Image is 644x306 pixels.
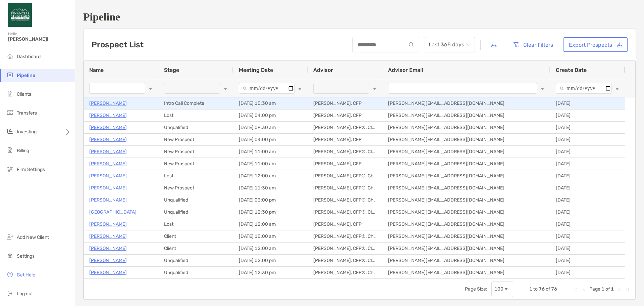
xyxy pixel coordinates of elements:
[550,170,625,182] div: [DATE]
[383,122,550,133] div: [PERSON_NAME][EMAIL_ADDRESS][DOMAIN_NAME]
[159,134,233,145] div: New Prospect
[409,42,414,47] img: input icon
[89,99,127,107] a: [PERSON_NAME]
[573,287,579,292] div: First Page
[89,268,127,277] a: [PERSON_NAME]
[550,146,625,158] div: [DATE]
[550,182,625,194] div: [DATE]
[383,134,550,145] div: [PERSON_NAME][EMAIL_ADDRESS][DOMAIN_NAME]
[383,182,550,194] div: [PERSON_NAME][EMAIL_ADDRESS][DOMAIN_NAME]
[550,194,625,206] div: [DATE]
[233,206,308,218] div: [DATE] 12:30 pm
[6,127,14,135] img: investing icon
[159,255,233,266] div: Unqualified
[89,135,127,144] a: [PERSON_NAME]
[383,170,550,182] div: [PERSON_NAME][EMAIL_ADDRESS][DOMAIN_NAME]
[17,110,37,116] span: Transfers
[616,287,622,292] div: Next Page
[159,182,233,194] div: New Prospect
[89,220,127,228] p: [PERSON_NAME]
[308,230,383,242] div: [PERSON_NAME], CFP®, ChFC®, CDAA
[89,244,127,253] a: [PERSON_NAME]
[550,158,625,170] div: [DATE]
[89,83,145,94] input: Name Filter Input
[589,286,600,292] span: Page
[383,230,550,242] div: [PERSON_NAME][EMAIL_ADDRESS][DOMAIN_NAME]
[233,122,308,133] div: [DATE] 09:30 am
[6,165,14,173] img: firm-settings icon
[233,243,308,254] div: [DATE] 12:00 am
[308,267,383,278] div: [PERSON_NAME], CFP®, ChFC®, CDAA
[529,286,532,292] span: 1
[89,184,127,192] a: [PERSON_NAME]
[383,97,550,109] div: [PERSON_NAME][EMAIL_ADDRESS][DOMAIN_NAME]
[308,146,383,158] div: [PERSON_NAME], CFP®, CIMA®, ChFC®, CAP®, MSFS
[465,286,487,292] div: Page Size:
[17,291,33,297] span: Log out
[297,86,303,91] button: Open Filter Menu
[383,110,550,121] div: [PERSON_NAME][EMAIL_ADDRESS][DOMAIN_NAME]
[164,67,179,73] span: Stage
[159,158,233,170] div: New Prospect
[233,267,308,278] div: [DATE] 12:30 pm
[159,194,233,206] div: Unqualified
[223,86,228,91] button: Open Filter Menu
[491,281,513,297] div: Page Size
[308,122,383,133] div: [PERSON_NAME], CFP®, CIMA®, ChFC®, CAP®, MSFS
[581,287,587,292] div: Previous Page
[388,67,423,73] span: Advisor Email
[89,196,127,204] p: [PERSON_NAME]
[308,218,383,230] div: [PERSON_NAME], CFP
[159,243,233,254] div: Client
[6,252,14,260] img: settings icon
[550,134,625,145] div: [DATE]
[611,286,614,292] span: 1
[388,83,537,94] input: Advisor Email Filter Input
[383,206,550,218] div: [PERSON_NAME][EMAIL_ADDRESS][DOMAIN_NAME]
[89,232,127,241] a: [PERSON_NAME]
[550,97,625,109] div: [DATE]
[308,134,383,145] div: [PERSON_NAME], CFP
[17,148,29,154] span: Billing
[383,218,550,230] div: [PERSON_NAME][EMAIL_ADDRESS][DOMAIN_NAME]
[17,129,37,135] span: Investing
[89,123,127,132] a: [PERSON_NAME]
[6,146,14,154] img: billing icon
[494,286,503,292] div: 100
[550,110,625,121] div: [DATE]
[233,170,308,182] div: [DATE] 12:00 am
[313,67,333,73] span: Advisor
[159,170,233,182] div: Lost
[233,134,308,145] div: [DATE] 04:00 pm
[159,218,233,230] div: Lost
[533,286,538,292] span: to
[625,287,630,292] div: Last Page
[89,160,127,168] a: [PERSON_NAME]
[605,286,610,292] span: of
[6,270,14,278] img: get-help icon
[159,206,233,218] div: Unqualified
[89,256,127,265] p: [PERSON_NAME]
[308,206,383,218] div: [PERSON_NAME], CFP®, CIMA®, ChFC®, CAP®, MSFS
[563,37,628,52] a: Export Prospects
[89,172,127,180] a: [PERSON_NAME]
[89,208,137,216] a: [GEOGRAPHIC_DATA]
[6,52,14,60] img: dashboard icon
[429,37,471,52] span: Last 365 days
[159,97,233,109] div: Intro Call Complete
[89,111,127,120] a: [PERSON_NAME]
[233,230,308,242] div: [DATE] 10:00 am
[233,218,308,230] div: [DATE] 12:00 am
[17,73,35,78] span: Pipeline
[308,255,383,266] div: [PERSON_NAME], CFP®, CIMA®, ChFC®, CAP®, MSFS
[233,146,308,158] div: [DATE] 11:00 am
[6,71,14,79] img: pipeline icon
[383,194,550,206] div: [PERSON_NAME][EMAIL_ADDRESS][DOMAIN_NAME]
[308,182,383,194] div: [PERSON_NAME], CFP®, ChFC®, CDAA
